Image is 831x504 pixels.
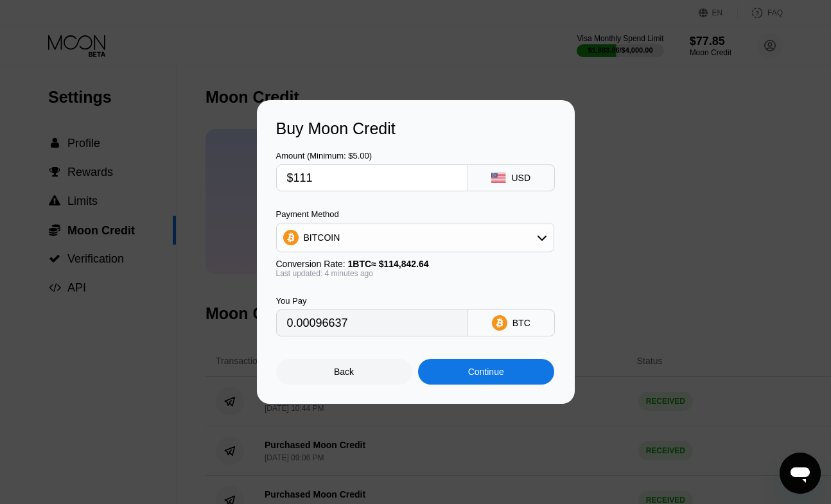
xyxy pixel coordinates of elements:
[468,367,504,377] div: Continue
[276,259,554,269] div: Conversion Rate:
[276,151,468,161] div: Amount (Minimum: $5.00)
[276,269,554,278] div: Last updated: 4 minutes ago
[276,209,554,219] div: Payment Method
[276,296,468,306] div: You Pay
[334,367,354,377] div: Back
[418,359,554,385] div: Continue
[276,359,412,385] div: Back
[780,453,821,494] iframe: Button to launch messaging window, conversation in progress
[287,165,457,191] input: $0.00
[511,173,530,183] div: USD
[304,232,340,243] div: BITCOIN
[512,318,530,328] div: BTC
[277,225,554,250] div: BITCOIN
[348,259,429,269] span: 1 BTC ≈ $114,842.64
[276,119,555,138] div: Buy Moon Credit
